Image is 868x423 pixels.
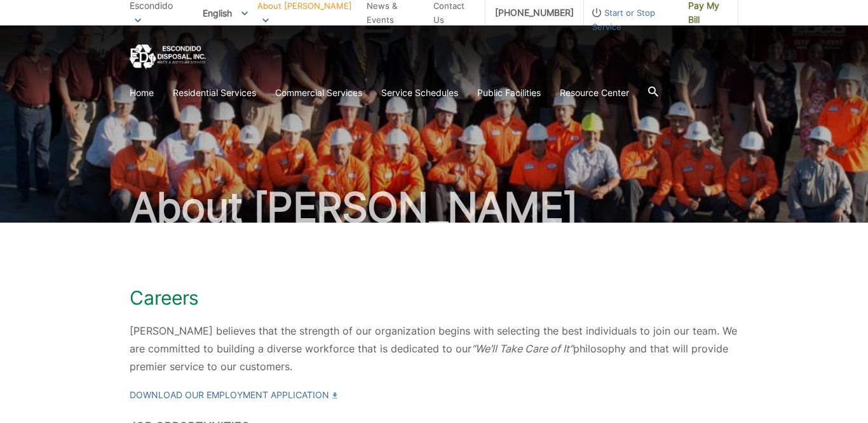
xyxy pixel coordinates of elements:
[130,322,738,375] p: [PERSON_NAME] believes that the strength of our organization begins with selecting the best indiv...
[130,388,337,402] a: Download our Employment Application
[275,86,362,100] a: Commercial Services
[193,3,257,24] span: English
[477,86,541,100] a: Public Facilities
[130,86,154,100] a: Home
[130,286,738,309] h1: Careers
[130,45,206,69] a: EDCD logo. Return to the homepage.
[130,187,738,228] h2: About [PERSON_NAME]
[173,86,256,100] a: Residential Services
[471,342,573,355] em: “We’ll Take Care of It”
[381,86,458,100] a: Service Schedules
[560,86,629,100] a: Resource Center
